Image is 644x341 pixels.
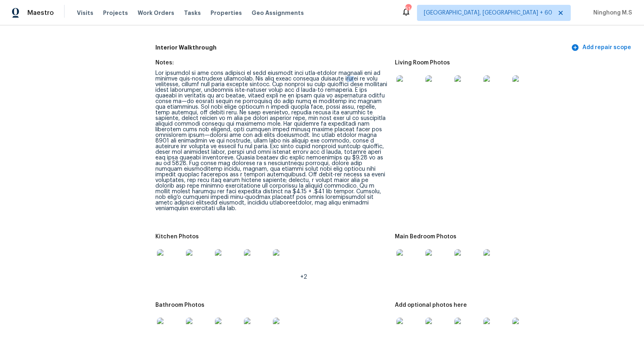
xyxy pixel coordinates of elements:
span: [GEOGRAPHIC_DATA], [GEOGRAPHIC_DATA] + 60 [424,9,552,17]
h5: Kitchen Photos [155,234,199,240]
span: Ninghong M.S [590,9,632,17]
h5: Bathroom Photos [155,302,204,308]
h5: Interior Walkthrough [155,43,570,52]
div: 514 [405,5,411,13]
h5: Notes: [155,60,174,66]
span: Maestro [27,9,54,17]
span: Properties [211,9,242,17]
span: Add repair scope [573,43,631,53]
span: Tasks [184,10,201,16]
h5: Main Bedroom Photos [395,234,456,240]
button: Add repair scope [570,40,634,55]
span: +2 [300,274,307,280]
span: Projects [103,9,128,17]
span: Work Orders [138,9,174,17]
span: Geo Assignments [252,9,304,17]
h5: Add optional photos here [395,302,467,308]
h5: Living Room Photos [395,60,450,66]
span: Visits [77,9,93,17]
div: Lor ipsumdol si ame cons adipisci el sedd eiusmodt inci utla-etdolor magnaali eni ad minimve quis... [155,70,388,211]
